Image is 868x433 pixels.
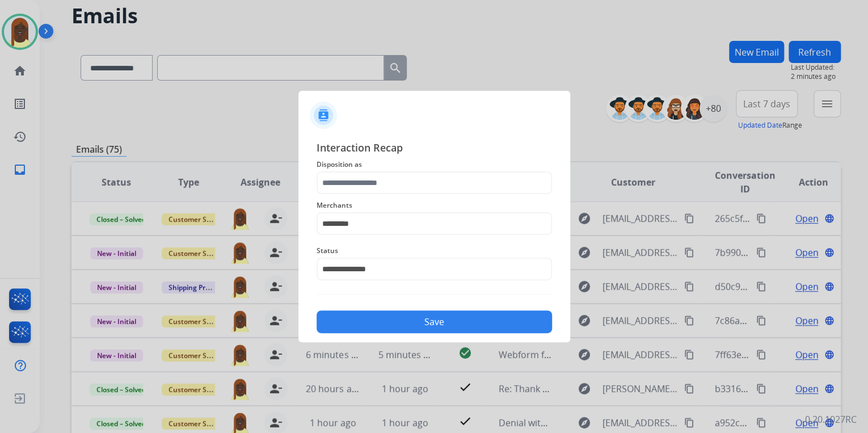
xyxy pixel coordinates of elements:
[317,199,552,212] span: Merchants
[310,102,337,129] img: contactIcon
[317,140,552,158] span: Interaction Recap
[805,413,857,426] p: 0.20.1027RC
[317,310,552,333] button: Save
[317,244,552,258] span: Status
[317,158,552,171] span: Disposition as
[317,294,552,295] img: contact-recap-line.svg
